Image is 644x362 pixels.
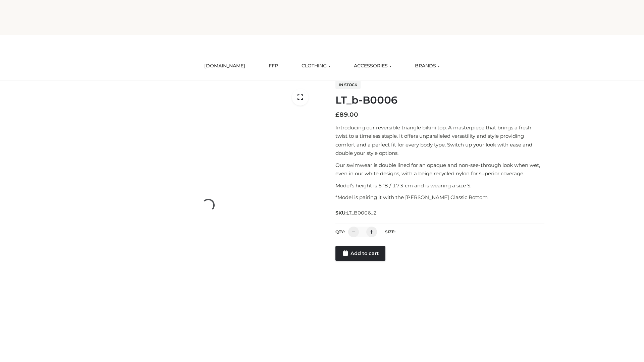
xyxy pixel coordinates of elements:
p: Introducing our reversible triangle bikini top. A masterpiece that brings a fresh twist to a time... [335,123,544,158]
span: SKU: [335,209,377,217]
span: £ [335,111,339,118]
a: [DOMAIN_NAME] [199,59,250,73]
label: QTY: [335,229,345,234]
a: ACCESSORIES [349,59,396,73]
span: LT_B0006_2 [346,210,377,216]
bdi: 89.00 [335,111,358,118]
a: FFP [264,59,283,73]
p: Model’s height is 5 ‘8 / 173 cm and is wearing a size S. [335,181,544,190]
span: In stock [335,81,361,89]
p: *Model is pairing it with the [PERSON_NAME] Classic Bottom [335,193,544,202]
h1: LT_b-B0006 [335,94,544,106]
p: Our swimwear is double lined for an opaque and non-see-through look when wet, even in our white d... [335,161,544,178]
a: BRANDS [410,59,445,73]
a: CLOTHING [297,59,335,73]
a: Add to cart [335,246,385,261]
label: Size: [385,229,395,234]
